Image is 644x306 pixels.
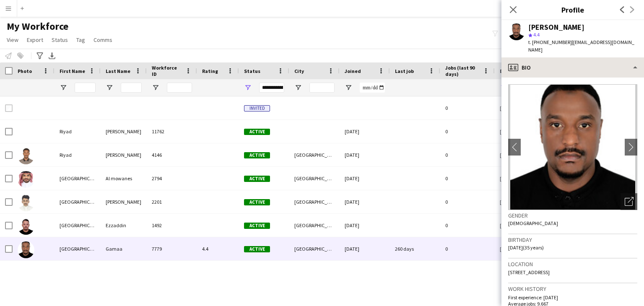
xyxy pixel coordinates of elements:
[18,194,34,211] img: Riyadh Ali
[508,260,637,268] h3: Location
[440,96,495,119] div: 0
[121,83,142,93] input: Last Name Filter Input
[147,237,197,260] div: 7779
[340,143,390,166] div: [DATE]
[7,36,18,44] span: View
[18,241,34,258] img: Riyadh Gamaa
[55,120,101,143] div: Riyad
[55,143,101,166] div: Riyad
[621,193,637,210] div: Open photos pop-in
[52,36,68,44] span: Status
[76,36,85,44] span: Tag
[508,294,637,301] p: First experience: [DATE]
[340,190,390,213] div: [DATE]
[533,31,540,38] span: 4.4
[60,68,85,74] span: First Name
[55,167,101,190] div: [GEOGRAPHIC_DATA]
[508,220,558,226] span: [DEMOGRAPHIC_DATA]
[501,4,644,15] h3: Profile
[93,36,112,44] span: Comms
[340,237,390,260] div: [DATE]
[340,167,390,190] div: [DATE]
[528,39,572,45] span: t. [PHONE_NUMBER]
[60,84,67,91] button: Open Filter Menu
[90,34,116,45] a: Comms
[244,152,270,158] span: Active
[309,83,335,93] input: City Filter Input
[48,34,71,45] a: Status
[101,237,147,260] div: Gamaa
[440,214,495,237] div: 0
[75,83,96,93] input: First Name Filter Input
[289,190,340,213] div: [GEOGRAPHIC_DATA]
[147,143,197,166] div: 4146
[508,269,550,275] span: [STREET_ADDRESS]
[345,84,352,91] button: Open Filter Menu
[152,65,182,77] span: Workforce ID
[23,34,47,45] a: Export
[500,68,513,74] span: Email
[528,39,634,53] span: | [EMAIL_ADDRESS][DOMAIN_NAME]
[106,68,130,74] span: Last Name
[244,199,270,205] span: Active
[345,68,361,74] span: Joined
[244,176,270,182] span: Active
[508,84,637,210] img: Crew avatar or photo
[18,148,34,164] img: Riyad Mohamed
[197,237,239,260] div: 4.4
[35,51,45,61] app-action-btn: Advanced filters
[202,68,218,74] span: Rating
[244,68,260,74] span: Status
[501,57,644,78] div: Bio
[244,105,270,112] span: Invited
[101,190,147,213] div: [PERSON_NAME]
[360,83,385,93] input: Joined Filter Input
[500,84,507,91] button: Open Filter Menu
[55,214,101,237] div: [GEOGRAPHIC_DATA]
[106,84,113,91] button: Open Filter Menu
[152,84,159,91] button: Open Filter Menu
[73,34,88,45] a: Tag
[18,218,34,235] img: Riyadh Ezzaddin
[244,223,270,229] span: Active
[340,120,390,143] div: [DATE]
[508,285,637,293] h3: Work history
[508,236,637,244] h3: Birthday
[147,190,197,213] div: 2201
[340,214,390,237] div: [DATE]
[395,68,414,74] span: Last job
[101,120,147,143] div: [PERSON_NAME]
[47,51,57,61] app-action-btn: Export XLSX
[101,143,147,166] div: [PERSON_NAME]
[18,171,34,188] img: Riyadh Al mowanes
[440,190,495,213] div: 0
[101,214,147,237] div: Ezzaddin
[294,68,304,74] span: City
[244,84,252,91] button: Open Filter Menu
[55,237,101,260] div: [GEOGRAPHIC_DATA]
[289,143,340,166] div: [GEOGRAPHIC_DATA]
[3,34,22,45] a: View
[101,167,147,190] div: Al mowanes
[167,83,192,93] input: Workforce ID Filter Input
[289,167,340,190] div: [GEOGRAPHIC_DATA]
[440,120,495,143] div: 0
[440,143,495,166] div: 0
[508,212,637,219] h3: Gender
[147,167,197,190] div: 2794
[508,244,544,251] span: [DATE] (35 years)
[390,237,440,260] div: 260 days
[5,104,13,112] input: Row Selection is disabled for this row (unchecked)
[27,36,43,44] span: Export
[528,23,584,31] div: [PERSON_NAME]
[445,65,480,77] span: Jobs (last 90 days)
[244,129,270,135] span: Active
[18,68,32,74] span: Photo
[147,214,197,237] div: 1492
[440,167,495,190] div: 0
[289,214,340,237] div: [GEOGRAPHIC_DATA]
[244,246,270,252] span: Active
[294,84,302,91] button: Open Filter Menu
[289,237,340,260] div: [GEOGRAPHIC_DATA]
[55,190,101,213] div: [GEOGRAPHIC_DATA]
